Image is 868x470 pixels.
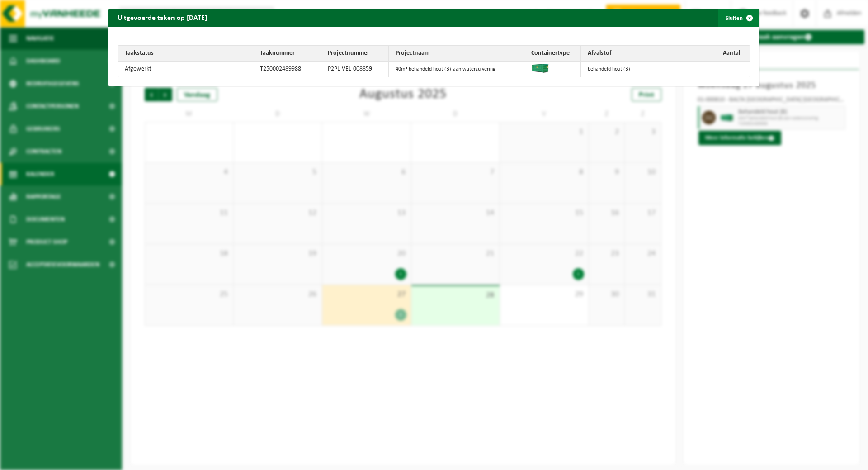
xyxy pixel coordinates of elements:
td: behandeld hout (B) [581,62,716,77]
th: Aantal [716,46,750,62]
th: Projectnummer [321,46,389,62]
td: T250002489988 [253,62,321,77]
h2: Uitgevoerde taken op [DATE] [108,9,216,26]
td: Afgewerkt [118,62,253,77]
th: Afvalstof [581,46,716,62]
td: P2PL-VEL-008859 [321,62,389,77]
th: Containertype [524,46,581,62]
th: Projectnaam [389,46,524,62]
img: HK-XC-40-GN-00 [531,64,549,73]
th: Taaknummer [253,46,321,62]
th: Taakstatus [118,46,253,62]
td: 40m³ behandeld hout (B)-aan waterzuivering [389,62,524,77]
button: Sluiten [718,9,759,27]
